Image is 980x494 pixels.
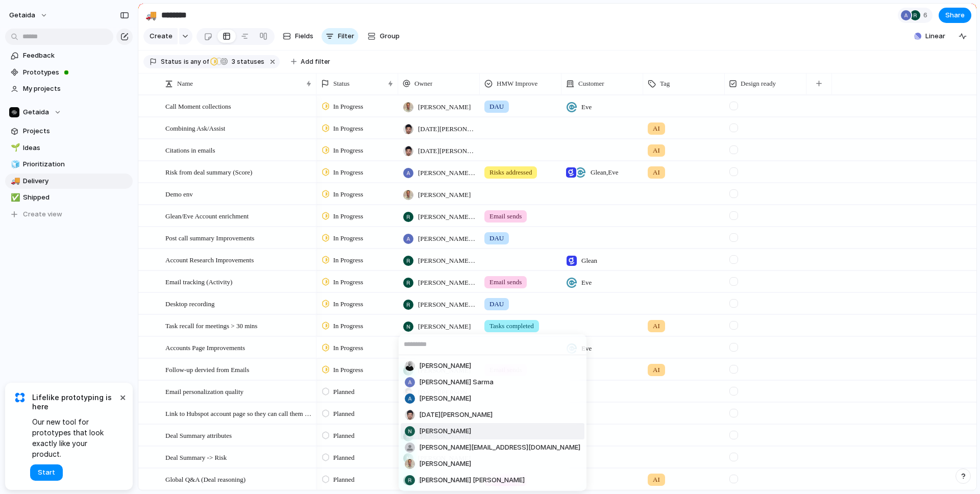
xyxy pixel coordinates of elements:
span: [DATE][PERSON_NAME] [419,410,493,420]
span: [PERSON_NAME] [419,361,471,371]
span: [PERSON_NAME] [419,426,471,436]
span: [PERSON_NAME] [PERSON_NAME] [419,475,525,485]
span: [PERSON_NAME] [419,459,471,469]
span: [PERSON_NAME] Sarma [419,377,494,387]
span: [PERSON_NAME] [419,393,471,404]
span: [PERSON_NAME][EMAIL_ADDRESS][DOMAIN_NAME] [419,442,580,453]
